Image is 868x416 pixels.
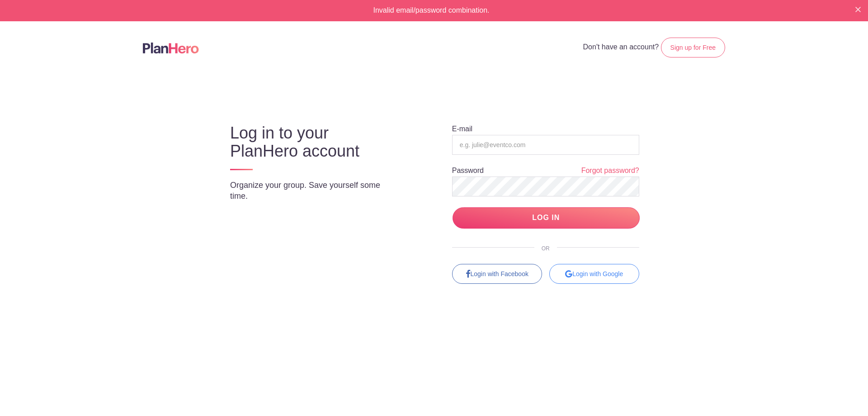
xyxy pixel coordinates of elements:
[452,135,639,155] input: e.g. julie@eventco.com
[661,38,725,57] a: Sign up for Free
[452,125,472,133] label: E-mail
[143,43,199,53] img: Logo main planhero
[230,124,400,160] h3: Log in to your PlanHero account
[230,180,400,201] p: Organize your group. Save yourself some time.
[549,264,639,284] div: Login with Google
[453,207,640,229] input: LOG IN
[855,5,861,13] button: Close
[452,167,484,174] label: Password
[855,7,861,12] img: X small white
[452,264,542,284] a: Login with Facebook
[581,166,639,176] a: Forgot password?
[534,245,557,252] span: OR
[583,43,659,51] span: Don't have an account?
